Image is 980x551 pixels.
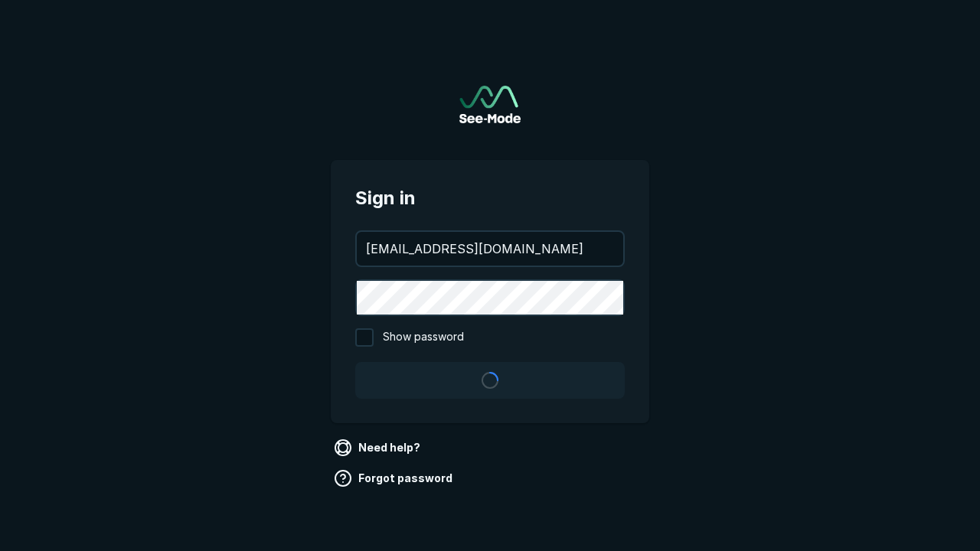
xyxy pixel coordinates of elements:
span: Sign in [355,184,625,212]
a: Go to sign in [459,86,521,123]
span: Show password [383,328,464,347]
a: Need help? [331,435,426,460]
img: See-Mode Logo [459,86,521,123]
input: your@email.com [357,232,623,266]
a: Forgot password [331,466,459,491]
